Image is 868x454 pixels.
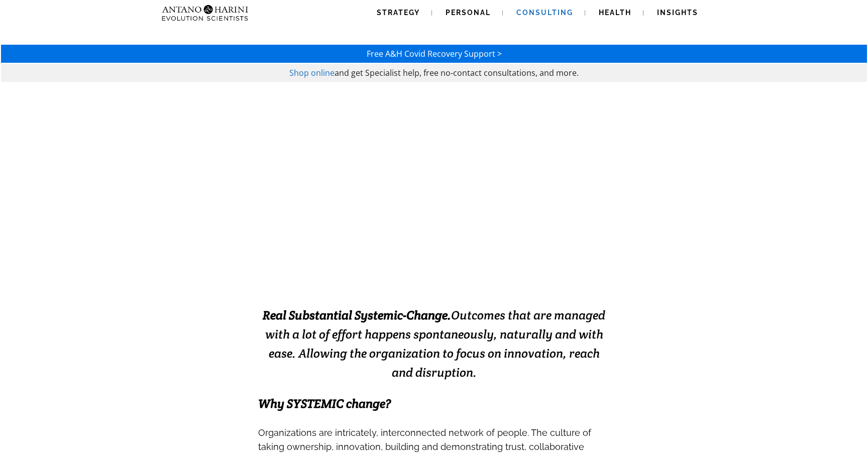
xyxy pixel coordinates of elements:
strong: EXCELLENCE INSTALLATION. ENABLED. [233,245,635,269]
a: Shop online [289,67,335,78]
span: Personal [446,9,491,17]
span: Consulting [516,9,573,17]
span: Strategy [377,9,420,17]
span: Outcomes that are managed with a lot of effort happens spontaneously, naturally and with ease. Al... [263,307,605,380]
strong: Real Substantial Systemic-Change. [263,307,451,323]
span: Health [599,9,631,17]
a: Free A&H Covid Recovery Support > [367,48,502,59]
span: and get Specialist help, free no-contact consultations, and more. [335,67,579,78]
span: Why SYSTEMIC change? [258,396,391,411]
span: Insights [657,9,698,17]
